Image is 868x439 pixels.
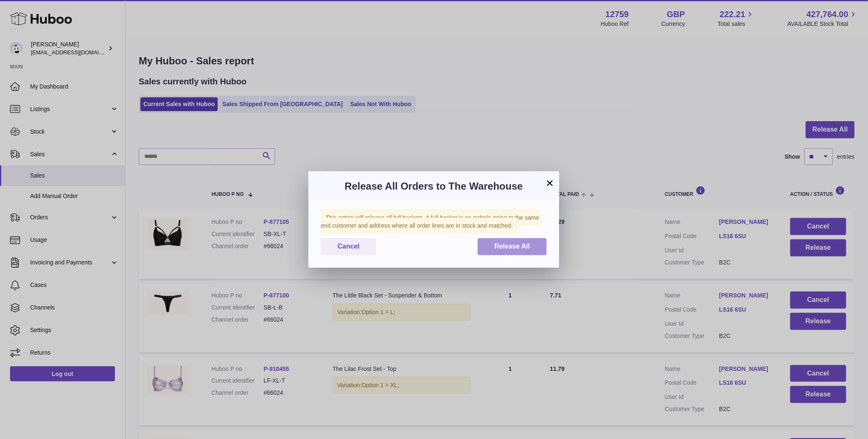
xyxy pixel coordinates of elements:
button: Cancel [321,238,376,255]
span: Release All [494,243,530,250]
button: × [545,178,555,188]
span: Cancel [338,243,359,250]
button: Release All [478,238,547,255]
span: This action will release all full baskets. A full basket is an order/s going to the same end cust... [321,210,539,233]
h3: Release All Orders to The Warehouse [321,180,547,193]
